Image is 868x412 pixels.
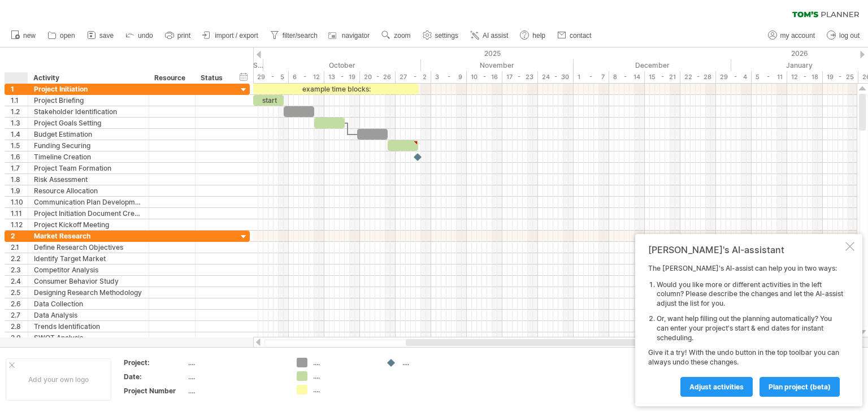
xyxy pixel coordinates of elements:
div: 1.9 [11,185,28,196]
div: Project Kickoff Meeting [34,219,143,230]
div: Communication Plan Development [34,197,143,207]
div: 1.11 [11,208,28,219]
a: new [8,28,39,43]
a: undo [123,28,157,43]
div: Date: [124,372,186,381]
div: .... [188,358,283,367]
span: undo [138,32,153,40]
div: December 2025 [574,59,731,71]
div: 2.3 [11,264,28,275]
a: settings [420,28,462,43]
div: 6 - 12 [289,71,324,83]
div: The [PERSON_NAME]'s AI-assist can help you in two ways: Give it a try! With the undo button in th... [648,264,843,396]
li: Would you like more or different activities in the left column? Please describe the changes and l... [657,280,843,309]
div: 1 [11,84,28,94]
div: Consumer Behavior Study [34,276,143,287]
span: filter/search [283,32,318,40]
div: Risk Assessment [34,174,143,185]
div: Project Briefing [34,95,143,106]
span: new [23,32,36,40]
div: 8 - 14 [609,71,645,83]
div: October 2025 [263,59,421,71]
a: save [84,28,117,43]
div: .... [188,372,283,381]
div: 2.2 [11,253,28,264]
div: 2.9 [11,332,28,343]
div: Data Collection [34,298,143,309]
div: 2 [11,231,28,241]
div: 1.5 [11,140,28,151]
div: Trends Identification [34,321,143,332]
span: zoom [394,32,410,40]
div: Project: [124,358,186,367]
a: open [45,28,79,43]
div: .... [313,371,375,381]
div: 1.3 [11,118,28,128]
span: contact [570,32,592,40]
div: 24 - 30 [538,71,574,83]
a: my account [765,28,818,43]
span: Adjust activities [689,383,744,391]
div: Project Initiation Document Creation [34,208,143,219]
div: Competitor Analysis [34,264,143,275]
a: plan project (beta) [759,377,840,397]
div: Project Goals Setting [34,118,143,128]
div: 13 - 19 [324,71,360,83]
a: navigator [327,28,373,43]
div: SWOT Analysis [34,332,143,343]
div: 2.5 [11,287,28,298]
div: 1 - 7 [574,71,609,83]
div: Define Research Objectives [34,242,143,253]
li: Or, want help filling out the planning automatically? You can enter your project's start & end da... [657,314,843,342]
div: Funding Securing [34,140,143,151]
div: .... [313,358,375,367]
a: import / export [199,28,262,43]
div: Data Analysis [34,310,143,320]
div: Status [201,72,225,84]
a: Adjust activities [680,377,753,397]
a: help [517,28,549,43]
div: 27 - 2 [396,71,431,83]
div: Market Research [34,231,143,241]
div: 2.4 [11,276,28,287]
span: import / export [215,32,258,40]
div: Activity [33,72,142,84]
div: 2.8 [11,321,28,332]
span: print [177,32,190,40]
div: 1.6 [11,151,28,162]
div: Identify Target Market [34,253,143,264]
div: 1.2 [11,106,28,117]
div: 12 - 18 [787,71,823,83]
span: log out [839,32,860,40]
div: 1.8 [11,174,28,185]
div: 17 - 23 [502,71,538,83]
div: 2.1 [11,242,28,253]
a: zoom [379,28,414,43]
div: Designing Research Methodology [34,287,143,298]
div: 29 - 4 [716,71,752,83]
a: print [162,28,194,43]
span: AI assist [483,32,508,40]
div: 2.6 [11,298,28,309]
div: Project Initiation [34,84,143,94]
div: Add your own logo [6,358,111,401]
a: filter/search [267,28,321,43]
div: 1.10 [11,197,28,207]
a: AI assist [467,28,511,43]
div: 1.7 [11,163,28,174]
div: 3 - 9 [431,71,467,83]
span: my account [780,32,815,40]
div: 15 - 21 [645,71,680,83]
div: example time blocks: [253,84,419,94]
div: Timeline Creation [34,151,143,162]
span: save [99,32,114,40]
div: 1.12 [11,219,28,230]
div: .... [188,386,283,396]
span: plan project (beta) [769,383,831,391]
div: Stakeholder Identification [34,106,143,117]
span: navigator [342,32,370,40]
div: start [253,95,284,106]
div: Project Number [124,386,186,396]
div: 20 - 26 [360,71,396,83]
div: 22 - 28 [680,71,716,83]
